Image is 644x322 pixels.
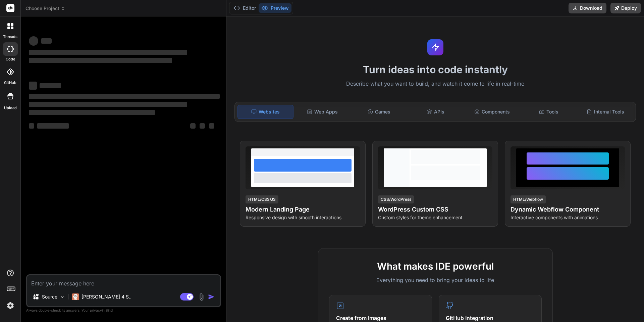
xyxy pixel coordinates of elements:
span: ‌ [29,36,38,46]
img: settings [5,300,16,311]
div: Tools [521,105,577,119]
span: ‌ [37,123,69,129]
div: HTML/Webflow [511,195,546,203]
img: icon [208,293,215,300]
p: Source [42,293,57,300]
div: Websites [237,105,293,119]
button: Preview [259,3,291,13]
span: Choose Project [25,5,65,12]
h4: Dynamic Webflow Component [511,205,625,214]
p: Always double-check its answers. Your in Bind [26,307,221,314]
span: privacy [90,308,102,312]
div: Internal Tools [578,105,633,119]
div: Web Apps [295,105,350,119]
p: Responsive design with smooth interactions [246,214,360,221]
div: APIs [408,105,463,119]
img: Claude 4 Sonnet [72,293,79,300]
p: Custom styles for theme enhancement [378,214,492,221]
img: attachment [198,293,205,301]
div: CSS/WordPress [378,195,414,203]
p: Everything you need to bring your ideas to life [329,276,542,284]
span: ‌ [29,102,187,107]
label: code [6,56,15,62]
button: Editor [231,3,259,13]
span: ‌ [40,83,61,88]
div: HTML/CSS/JS [246,195,278,203]
button: Deploy [610,3,641,13]
div: Games [352,105,407,119]
label: GitHub [4,80,16,86]
p: Describe what you want to build, and watch it come to life in real-time [230,80,640,88]
span: ‌ [209,123,214,129]
h4: GitHub Integration [446,314,535,322]
span: ‌ [29,50,187,55]
p: Interactive components with animations [511,214,625,221]
button: Download [569,3,606,13]
span: ‌ [29,94,220,99]
h4: WordPress Custom CSS [378,205,492,214]
span: ‌ [29,123,34,129]
h2: What makes IDE powerful [329,259,542,273]
span: ‌ [29,110,155,115]
span: ‌ [29,58,172,63]
span: ‌ [41,38,52,44]
h1: Turn ideas into code instantly [230,63,640,76]
span: ‌ [29,82,37,90]
h4: Create from Images [336,314,425,322]
span: ‌ [200,123,205,129]
h4: Modern Landing Page [246,205,360,214]
p: [PERSON_NAME] 4 S.. [82,293,131,300]
label: Upload [4,105,17,111]
img: Pick Models [59,294,65,300]
label: threads [3,34,17,40]
span: ‌ [190,123,196,129]
div: Components [465,105,520,119]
